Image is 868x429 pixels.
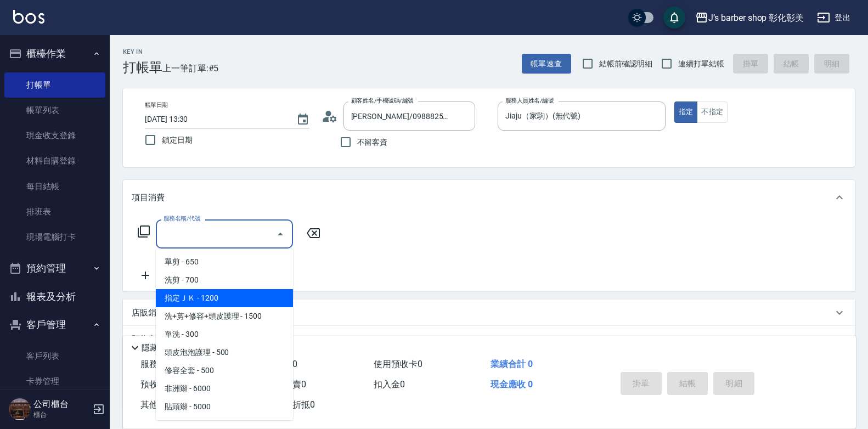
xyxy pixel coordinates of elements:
[156,380,293,398] span: 非洲辮 - 6000
[522,54,571,74] button: 帳單速查
[156,398,293,416] span: 貼頭辮 - 5000
[156,271,293,289] span: 洗剪 - 700
[674,101,698,123] button: 指定
[4,343,105,369] a: 客戶列表
[33,399,89,410] h5: 公司櫃台
[491,379,533,390] span: 現金應收 0
[4,369,105,394] a: 卡券管理
[4,174,105,199] a: 每日結帳
[162,134,193,146] span: 鎖定日期
[290,106,316,133] button: Choose date, selected date is 2025-08-22
[123,180,855,215] div: 項目消費
[599,58,653,70] span: 結帳前確認明細
[4,283,105,311] button: 報表及分析
[140,359,181,369] span: 服務消費 0
[13,10,44,24] img: Logo
[4,199,105,224] a: 排班表
[132,307,165,319] p: 店販銷售
[156,325,293,343] span: 單洗 - 300
[156,343,293,362] span: 頭皮泡泡護理 - 500
[4,224,105,250] a: 現場電腦打卡
[33,410,89,420] p: 櫃台
[132,334,173,345] p: 預收卡販賣
[145,110,285,128] input: YYYY/MM/DD hh:mm
[505,97,554,105] label: 服務人員姓名/編號
[156,289,293,307] span: 指定ＪＫ - 1200
[123,60,162,75] h3: 打帳單
[813,8,855,28] button: 登出
[142,342,191,354] p: 隱藏業績明細
[491,359,533,369] span: 業績合計 0
[123,300,855,326] div: 店販銷售
[374,359,422,369] span: 使用預收卡 0
[272,225,289,243] button: Close
[691,7,808,29] button: J’s barber shop 彰化彰美
[4,123,105,148] a: 現金收支登錄
[4,254,105,283] button: 預約管理
[708,11,804,25] div: J’s barber shop 彰化彰美
[4,72,105,98] a: 打帳單
[697,101,728,123] button: 不指定
[164,214,200,223] label: 服務名稱/代號
[374,379,405,390] span: 扣入金 0
[678,58,724,70] span: 連續打單結帳
[156,253,293,271] span: 單剪 - 650
[140,399,198,410] span: 其他付款方式 0
[123,48,162,55] h2: Key In
[4,311,105,339] button: 客戶管理
[357,137,388,148] span: 不留客資
[4,39,105,68] button: 櫃檯作業
[4,98,105,123] a: 帳單列表
[156,307,293,325] span: 洗+剪+修容+頭皮護理 - 1500
[663,7,685,29] button: save
[162,61,219,75] span: 上一筆訂單:#5
[4,148,105,173] a: 材料自購登錄
[145,101,168,109] label: 帳單日期
[140,379,189,390] span: 預收卡販賣 0
[123,326,855,352] div: 預收卡販賣
[351,97,414,105] label: 顧客姓名/手機號碼/編號
[132,192,165,204] p: 項目消費
[156,362,293,380] span: 修容全套 - 500
[9,398,31,420] img: Person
